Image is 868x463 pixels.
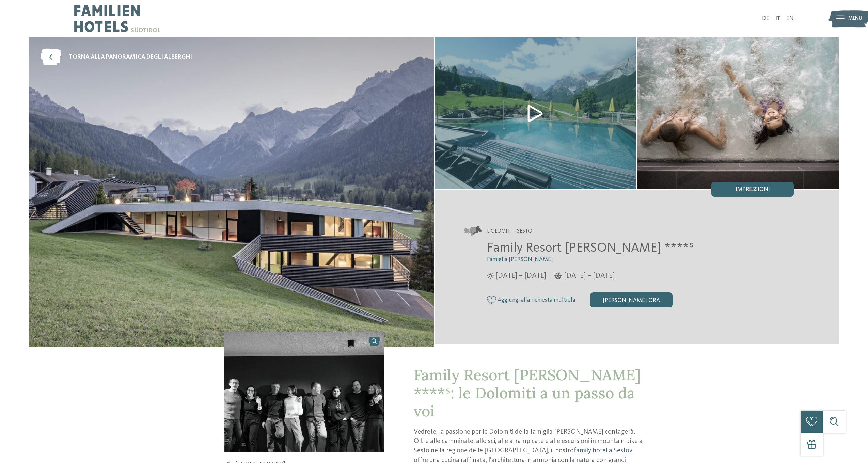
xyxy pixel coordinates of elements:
span: Dolomiti – Sesto [487,228,532,235]
a: EN [786,16,794,21]
img: Il nostro family hotel a Sesto, il vostro rifugio sulle Dolomiti. [224,332,383,452]
span: [DATE] – [DATE] [495,271,546,281]
img: Family Resort Rainer ****ˢ [29,37,434,347]
img: Il nostro family hotel a Sesto, il vostro rifugio sulle Dolomiti. [637,37,839,189]
span: Menu [848,15,862,22]
a: family hotel a Sesto [574,447,629,454]
span: Aggiungi alla richiesta multipla [498,297,575,303]
span: torna alla panoramica degli alberghi [69,53,192,62]
a: IT [775,16,781,21]
span: Family Resort [PERSON_NAME] ****ˢ [487,242,694,255]
div: [PERSON_NAME] ora [590,292,673,307]
span: Family Resort [PERSON_NAME] ****ˢ: le Dolomiti a un passo da voi [414,365,641,420]
span: [DATE] – [DATE] [564,271,615,281]
a: DE [762,16,769,21]
i: Orari d'apertura estate [487,273,494,280]
span: Famiglia [PERSON_NAME] [487,257,553,262]
img: Il nostro family hotel a Sesto, il vostro rifugio sulle Dolomiti. [435,37,636,189]
a: torna alla panoramica degli alberghi [41,49,192,66]
span: Impressioni [736,187,770,193]
i: Orari d'apertura inverno [554,273,562,280]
